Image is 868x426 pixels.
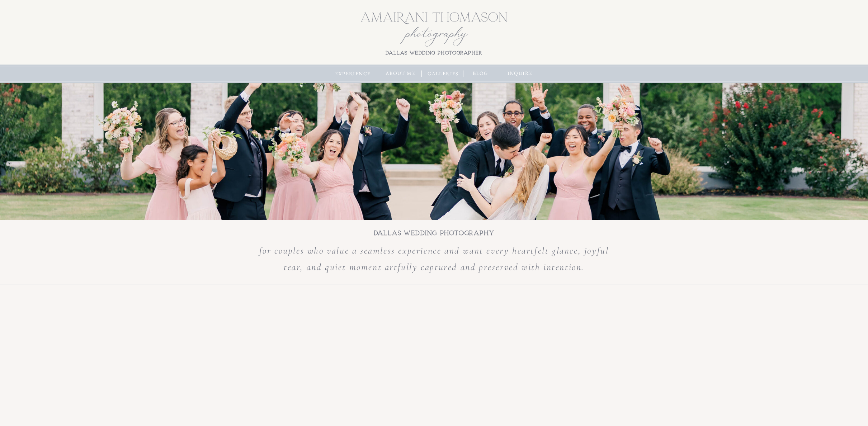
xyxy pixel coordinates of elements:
[333,70,372,78] a: experience
[469,70,492,77] a: blog
[386,50,482,56] b: dallas wedding photographer
[253,242,615,280] h2: For couples who value a seamless experience and want every heartfelt glance, joyful tear, and qui...
[505,70,535,77] a: inquire
[383,70,418,77] a: about me
[374,229,495,237] b: dallas wedding photography
[426,70,461,78] a: galleries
